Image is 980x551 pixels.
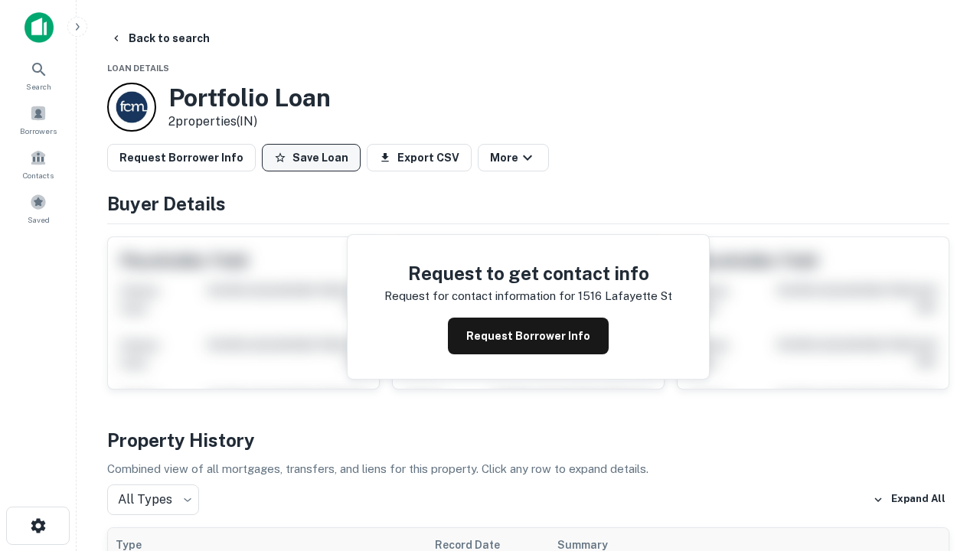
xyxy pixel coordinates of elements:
h3: Portfolio Loan [168,83,331,112]
a: Borrowers [5,99,72,140]
span: Borrowers [20,125,57,137]
button: Expand All [869,488,949,511]
span: Saved [28,214,50,226]
h4: Property History [107,426,949,454]
button: Back to search [104,24,216,52]
a: Contacts [5,143,72,184]
button: Request Borrower Info [448,318,609,354]
p: Combined view of all mortgages, transfers, and liens for this property. Click any row to expand d... [107,460,949,478]
span: Loan Details [107,64,169,73]
img: capitalize-icon.png [24,12,54,43]
button: Save Loan [262,144,361,171]
p: 2 properties (IN) [168,112,331,131]
a: Search [5,54,72,96]
span: Search [26,80,51,93]
a: Saved [5,187,72,229]
h4: Request to get contact info [384,259,672,287]
span: Contacts [23,169,54,181]
p: Request for contact information for [384,287,575,305]
iframe: Chat Widget [903,380,980,453]
button: More [478,144,549,171]
h4: Buyer Details [107,190,949,217]
button: Export CSV [367,144,472,171]
button: Request Borrower Info [107,144,256,171]
div: All Types [107,484,199,515]
p: 1516 lafayette st [578,287,672,305]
